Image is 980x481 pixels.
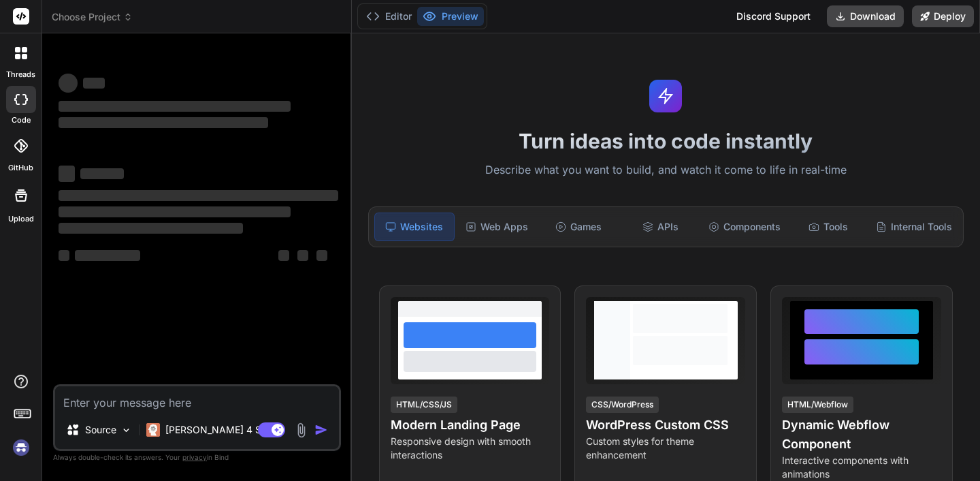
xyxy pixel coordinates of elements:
[278,250,289,261] span: ‌
[85,423,116,437] p: Source
[293,422,309,438] img: attachment
[83,78,105,89] span: ‌
[586,397,659,413] div: CSS/WordPress
[80,168,124,179] span: ‌
[782,454,941,481] p: Interactive components with animations
[586,416,745,435] h4: WordPress Custom CSS
[417,7,484,26] button: Preview
[789,213,868,241] div: Tools
[59,166,75,182] span: ‌
[59,101,291,112] span: ‌
[10,436,33,459] img: signin
[59,74,78,93] span: ‌
[782,397,853,413] div: HTML/Webflow
[360,129,972,153] h1: Turn ideas into code instantly
[182,453,207,461] span: privacy
[6,69,35,80] label: threads
[165,423,267,437] p: [PERSON_NAME] 4 S..
[53,451,341,464] p: Always double-check its answers. Your in Bind
[12,114,31,126] label: code
[360,161,972,179] p: Describe what you want to build, and watch it come to life in real-time
[314,423,328,437] img: icon
[297,250,308,261] span: ‌
[75,250,140,261] span: ‌
[120,424,132,436] img: Pick Models
[870,213,958,241] div: Internal Tools
[361,7,417,26] button: Editor
[52,10,133,24] span: Choose Project
[59,117,268,128] span: ‌
[827,5,904,27] button: Download
[457,213,536,241] div: Web Apps
[728,5,819,27] div: Discord Support
[391,435,550,462] p: Responsive design with smooth interactions
[586,435,745,462] p: Custom styles for theme enhancement
[8,162,33,174] label: GitHub
[782,416,941,454] h4: Dynamic Webflow Component
[374,213,455,241] div: Websites
[391,416,550,435] h4: Modern Landing Page
[59,250,69,261] span: ‌
[621,213,700,241] div: APIs
[146,423,160,437] img: Claude 4 Sonnet
[59,206,291,217] span: ‌
[703,213,786,241] div: Components
[8,213,34,225] label: Upload
[539,213,618,241] div: Games
[391,397,457,413] div: HTML/CSS/JS
[316,250,327,261] span: ‌
[59,223,243,234] span: ‌
[59,190,338,201] span: ‌
[912,5,974,27] button: Deploy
